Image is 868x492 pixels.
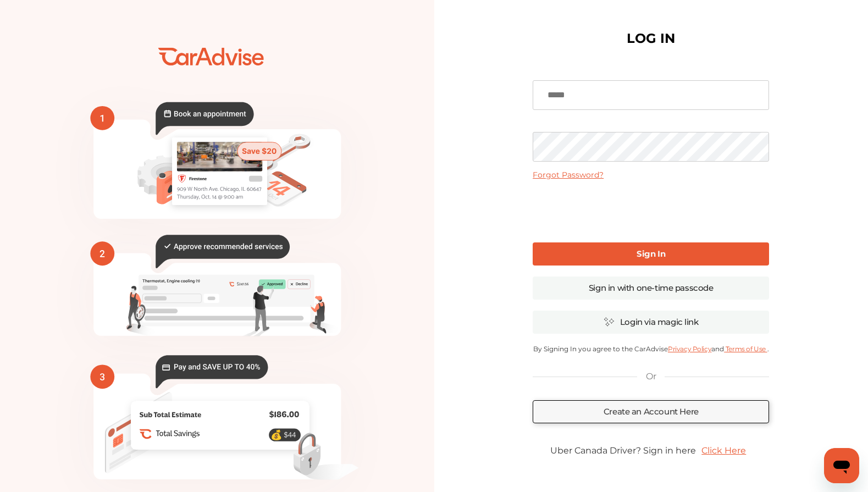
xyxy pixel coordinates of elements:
a: Login via magic link [533,311,769,334]
a: Terms of Use [724,345,767,353]
a: Create an Account Here [533,400,769,423]
text: 💰 [270,429,282,441]
iframe: Button to launch messaging window [824,448,859,483]
iframe: reCAPTCHA [567,189,734,231]
a: Forgot Password? [533,170,604,180]
b: Sign In [637,248,665,259]
p: Or [646,371,656,383]
a: Sign in with one-time passcode [533,277,769,300]
span: Uber Canada Driver? Sign in here [550,445,696,456]
a: Click Here [696,440,751,461]
a: Sign In [533,242,769,266]
p: By Signing In you agree to the CarAdvise and . [533,345,769,353]
img: magic_icon.32c66aac.svg [604,317,615,327]
a: Privacy Policy [668,345,711,353]
h1: LOG IN [627,33,675,44]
